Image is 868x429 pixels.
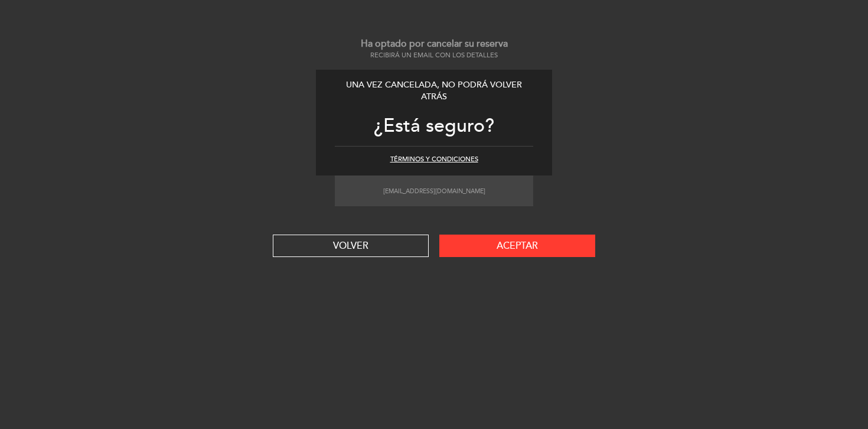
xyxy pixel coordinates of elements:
[383,187,485,195] small: [EMAIL_ADDRESS][DOMAIN_NAME]
[439,235,595,257] button: Aceptar
[335,79,533,103] div: Una vez cancelada, no podrá volver atrás
[374,114,494,138] span: ¿Está seguro?
[273,235,429,257] button: VOLVER
[390,155,478,164] button: Términos y condiciones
